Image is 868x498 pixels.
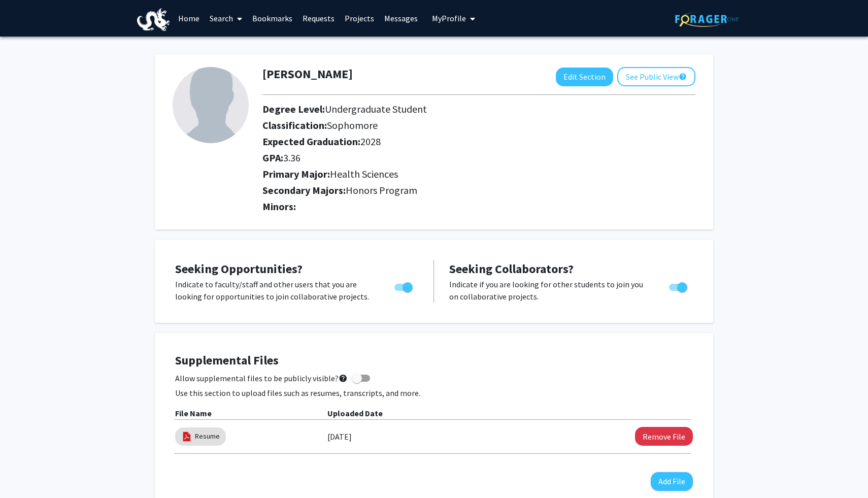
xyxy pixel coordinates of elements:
[339,372,348,384] mat-icon: help
[327,119,378,131] span: Sophomore
[181,431,192,442] img: pdf_icon.png
[137,8,170,31] img: Drexel University Logo
[327,428,352,445] label: [DATE]
[449,261,574,277] span: Seeking Collaborators?
[173,67,249,143] img: Profile Picture
[262,103,695,115] h2: Degree Level:
[175,387,693,399] p: Use this section to upload files such as resumes, transcripts, and more.
[665,278,693,293] div: Toggle
[360,135,381,148] span: 2028
[262,168,695,180] h2: Primary Major:
[325,103,427,115] span: Undergraduate Student
[390,278,418,293] div: Toggle
[675,11,739,27] img: ForagerOne Logo
[262,119,695,131] h2: Classification:
[173,1,205,36] a: Home
[283,151,301,164] span: 3.36
[262,201,695,213] h2: Minors:
[247,1,297,36] a: Bookmarks
[175,261,303,277] span: Seeking Opportunities?
[297,1,340,36] a: Requests
[635,427,693,446] button: Remove Resume File
[379,1,423,36] a: Messages
[651,472,693,491] button: Add File
[175,372,348,384] span: Allow supplemental files to be publicly visible?
[327,408,383,418] b: Uploaded Date
[262,67,353,82] h1: [PERSON_NAME]
[617,67,695,86] button: See Public View
[262,136,695,148] h2: Expected Graduation:
[175,408,212,418] b: File Name
[449,278,650,303] p: Indicate if you are looking for other students to join you on collaborative projects.
[340,1,379,36] a: Projects
[195,431,220,442] a: Resume
[330,168,398,180] span: Health Sciences
[175,353,693,368] h4: Supplemental Files
[679,71,687,83] mat-icon: help
[346,184,417,196] span: Honors Program
[556,68,613,86] button: Edit Section
[8,452,43,490] iframe: Chat
[432,13,466,23] span: My Profile
[205,1,247,36] a: Search
[175,278,375,303] p: Indicate to faculty/staff and other users that you are looking for opportunities to join collabor...
[262,184,695,196] h2: Secondary Majors:
[262,152,695,164] h2: GPA:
